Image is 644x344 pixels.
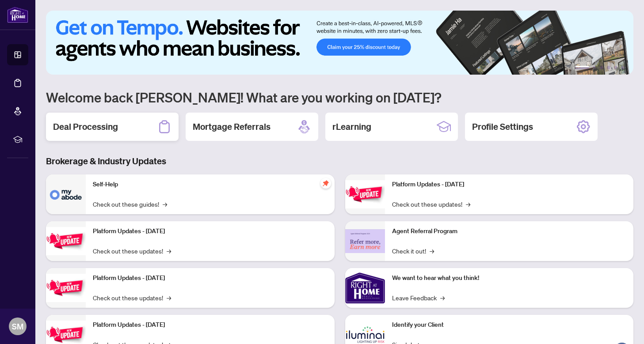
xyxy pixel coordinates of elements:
a: Check out these updates!→ [392,199,470,209]
button: 4 [607,66,610,69]
img: Agent Referral Program [345,229,385,253]
span: SM [12,320,23,333]
img: Platform Updates - July 21, 2025 [46,274,86,302]
p: Platform Updates - [DATE] [93,273,328,283]
p: Self-Help [93,180,328,189]
p: Platform Updates - [DATE] [93,320,328,330]
a: Check out these updates!→ [93,246,171,256]
span: → [466,199,470,209]
p: Platform Updates - [DATE] [392,180,627,189]
button: 6 [621,66,625,69]
button: 5 [614,66,617,69]
button: 2 [593,66,596,69]
p: We want to hear what you think! [392,273,627,283]
img: We want to hear what you think! [345,268,385,308]
h2: Deal Processing [53,121,118,133]
p: Identify your Client [392,320,627,330]
h2: Mortgage Referrals [193,121,271,133]
img: Slide 0 [46,11,633,75]
h3: Brokerage & Industry Updates [46,155,633,167]
img: Platform Updates - September 16, 2025 [46,227,86,255]
p: Agent Referral Program [392,227,627,236]
span: pushpin [320,178,331,189]
a: Check out these updates!→ [93,293,171,302]
a: Check it out!→ [392,246,434,256]
button: 1 [575,66,589,69]
span: → [163,199,167,209]
a: Leave Feedback→ [392,293,445,302]
p: Platform Updates - [DATE] [93,227,328,236]
img: logo [7,7,28,23]
img: Platform Updates - June 23, 2025 [345,180,385,208]
h2: Profile Settings [472,121,533,133]
span: → [440,293,445,302]
button: 3 [600,66,603,69]
span: → [430,246,434,256]
h2: rLearning [332,121,371,133]
span: → [167,293,171,302]
a: Check out these guides!→ [93,199,167,209]
h1: Welcome back [PERSON_NAME]! What are you working on [DATE]? [46,89,633,106]
button: Open asap [609,313,635,340]
img: Self-Help [46,174,86,214]
span: → [167,246,171,256]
